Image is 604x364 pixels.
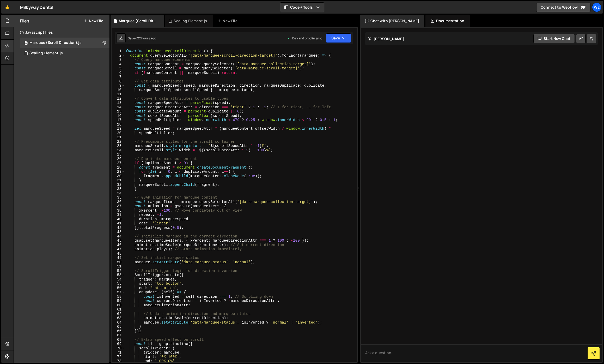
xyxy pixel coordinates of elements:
[29,40,82,45] div: Marquee (Scroll Direction).js
[84,19,103,23] button: New File
[112,312,125,316] div: 62
[112,92,125,97] div: 11
[533,34,575,43] button: Start new chat
[119,18,158,23] div: Marquee (Scroll Direction).js
[112,109,125,114] div: 15
[112,329,125,333] div: 66
[112,62,125,67] div: 4
[112,174,125,178] div: 30
[112,105,125,110] div: 14
[112,161,125,165] div: 27
[112,122,125,127] div: 18
[112,170,125,174] div: 29
[360,15,425,27] div: Chat with [PERSON_NAME]
[112,183,125,187] div: 32
[112,299,125,303] div: 59
[112,200,125,204] div: 36
[112,58,125,62] div: 3
[112,165,125,170] div: 28
[112,247,125,252] div: 47
[112,66,125,71] div: 5
[112,131,125,135] div: 20
[112,346,125,351] div: 70
[112,71,125,75] div: 6
[112,282,125,286] div: 55
[112,152,125,157] div: 25
[174,18,207,23] div: Scaling Element.js
[112,273,125,277] div: 53
[112,234,125,239] div: 44
[287,36,322,40] div: Dev and prod in sync
[112,316,125,320] div: 63
[112,355,125,359] div: 72
[112,75,125,79] div: 7
[112,191,125,196] div: 34
[14,27,109,38] div: Javascript files
[112,208,125,213] div: 38
[112,290,125,295] div: 57
[112,97,125,101] div: 12
[112,238,125,243] div: 45
[20,48,109,58] div: 16363/44236.js
[112,213,125,217] div: 39
[112,359,125,363] div: 73
[112,140,125,144] div: 22
[112,243,125,247] div: 46
[20,18,29,24] h2: Files
[112,178,125,183] div: 31
[112,295,125,299] div: 58
[112,252,125,256] div: 48
[112,144,125,148] div: 23
[112,118,125,122] div: 17
[1,1,14,14] a: 🤙
[112,350,125,355] div: 71
[112,264,125,269] div: 51
[112,277,125,282] div: 54
[20,4,53,10] div: Milkyway Dental
[112,303,125,308] div: 60
[112,269,125,273] div: 52
[112,325,125,329] div: 65
[112,260,125,265] div: 50
[326,33,351,43] button: Save
[112,148,125,153] div: 24
[592,3,601,12] a: We
[128,36,156,40] div: Saved
[112,230,125,234] div: 43
[112,79,125,84] div: 8
[112,256,125,260] div: 49
[112,88,125,92] div: 10
[112,307,125,312] div: 61
[112,226,125,230] div: 42
[112,53,125,58] div: 2
[112,157,125,161] div: 26
[112,83,125,88] div: 9
[29,51,63,56] div: Scaling Element.js
[25,41,28,45] span: 0
[217,18,239,23] div: New File
[112,217,125,222] div: 40
[112,221,125,226] div: 41
[112,187,125,191] div: 33
[368,36,404,41] h2: [PERSON_NAME]
[112,114,125,118] div: 16
[112,101,125,105] div: 13
[137,36,156,40] div: 22 hours ago
[112,338,125,342] div: 68
[112,342,125,346] div: 69
[425,15,469,27] div: Documentation
[20,38,109,48] div: 16363/44669.js
[280,3,324,12] button: Code + Tools
[112,204,125,208] div: 37
[112,286,125,290] div: 56
[112,333,125,338] div: 67
[112,49,125,53] div: 1
[536,3,590,12] a: Connect to Webflow
[112,127,125,131] div: 19
[112,320,125,325] div: 64
[112,195,125,200] div: 35
[112,135,125,140] div: 21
